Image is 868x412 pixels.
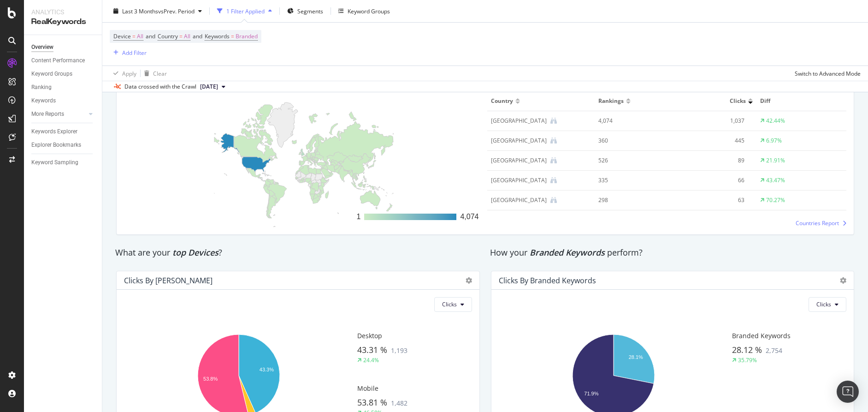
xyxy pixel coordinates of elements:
[809,297,846,312] button: Clicks
[357,344,387,355] span: 43.31 %
[31,127,95,137] a: Keywords Explorer
[179,32,183,40] span: =
[766,176,785,185] div: 43.47%
[122,48,147,56] div: Add Filter
[184,30,190,43] span: All
[31,96,95,106] a: Keywords
[837,381,859,403] div: Open Intercom Messenger
[31,42,53,52] div: Overview
[598,156,656,165] div: 526
[113,32,131,40] span: Device
[31,109,86,119] a: More Reports
[348,7,390,15] div: Keyword Groups
[357,384,378,393] span: Mobile
[137,30,143,43] span: All
[491,196,547,204] div: India
[172,247,218,258] span: top Devices
[158,7,195,15] span: vs Prev. Period
[391,346,407,355] span: 1,193
[670,196,744,204] div: 63
[434,297,472,312] button: Clicks
[115,247,481,259] div: What are your ?
[357,331,382,340] span: Desktop
[491,176,547,185] div: Switzerland
[31,83,52,92] div: Ranking
[499,276,596,285] div: Clicks By Branded Keywords
[122,7,158,15] span: Last 3 Months
[31,56,95,66] a: Content Performance
[226,7,265,15] div: 1 Filter Applied
[335,4,394,18] button: Keyword Groups
[598,176,656,185] div: 335
[132,32,136,40] span: =
[460,211,478,222] div: 4,074
[628,354,643,360] text: 28.1%
[31,140,95,150] a: Explorer Bookmarks
[730,97,746,105] span: Clicks
[200,83,218,91] span: 2025 Oct. 1st
[363,356,379,364] div: 24.4%
[110,47,147,58] button: Add Filter
[391,399,407,407] span: 1,482
[297,7,323,15] span: Segments
[31,69,72,79] div: Keyword Groups
[598,137,656,145] div: 360
[110,4,206,18] button: Last 3 MonthsvsPrev. Period
[31,56,85,66] div: Content Performance
[283,4,327,18] button: Segments
[670,137,744,145] div: 445
[110,66,136,81] button: Apply
[122,69,136,77] div: Apply
[31,17,94,27] div: RealKeywords
[816,300,831,308] span: Clicks
[738,356,757,364] div: 35.79%
[260,367,274,372] text: 43.3%
[31,109,64,119] div: More Reports
[766,196,785,204] div: 70.27%
[203,376,218,382] text: 53.8%
[598,117,656,125] div: 4,074
[31,83,95,92] a: Ranking
[31,127,77,137] div: Keywords Explorer
[766,346,782,355] span: 2,754
[598,97,624,105] span: Rankings
[213,4,276,18] button: 1 Filter Applied
[442,300,457,308] span: Clicks
[236,30,258,43] span: Branded
[357,211,361,222] div: 1
[670,176,744,185] div: 66
[124,83,196,91] div: Data crossed with the Crawl
[31,7,94,17] div: Analytics
[124,276,213,285] div: Clicks by [PERSON_NAME]
[766,156,785,165] div: 21.91%
[670,117,744,125] div: 1,037
[158,32,178,40] span: Country
[141,66,167,81] button: Clear
[760,97,840,105] span: Diff
[732,331,791,340] span: Branded Keywords
[205,32,230,40] span: Keywords
[31,158,78,167] div: Keyword Sampling
[670,156,744,165] div: 89
[153,69,167,77] div: Clear
[796,219,839,227] span: Countries Report
[31,140,81,150] div: Explorer Bookmarks
[491,156,547,165] div: United Kingdom
[766,137,782,145] div: 6.97%
[490,247,856,259] div: How your perform?
[491,117,547,125] div: United States of America
[31,158,95,167] a: Keyword Sampling
[31,69,95,79] a: Keyword Groups
[766,117,785,125] div: 42.44%
[196,81,229,92] button: [DATE]
[796,219,846,227] a: Countries Report
[193,32,202,40] span: and
[530,247,605,258] span: Branded Keywords
[584,391,598,397] text: 71.9%
[31,42,95,52] a: Overview
[357,397,387,408] span: 53.81 %
[598,196,656,204] div: 298
[795,69,861,77] div: Switch to Advanced Mode
[231,32,234,40] span: =
[791,66,861,81] button: Switch to Advanced Mode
